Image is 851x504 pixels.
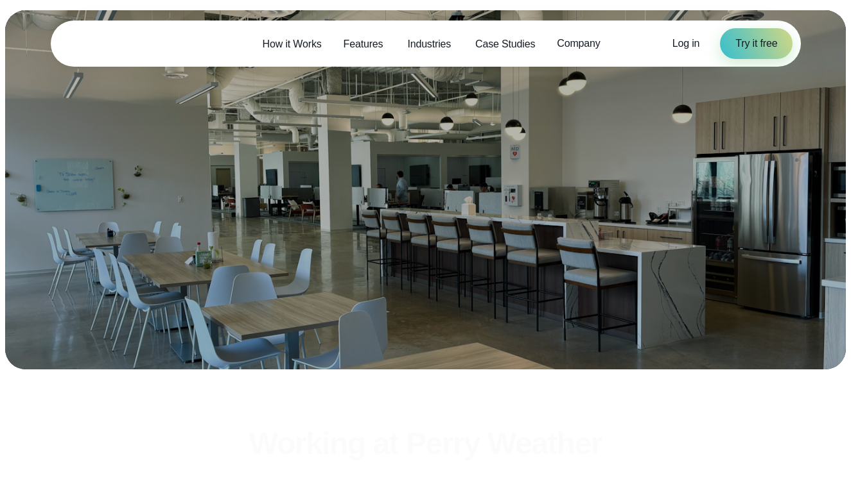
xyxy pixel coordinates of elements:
span: Features [344,37,383,52]
span: Case Studies [475,37,535,52]
a: Case Studies [464,31,546,57]
span: Company [557,36,600,51]
a: Try it free [720,28,793,59]
span: Try it free [735,36,777,51]
a: Log in [672,36,700,51]
span: Log in [672,38,700,49]
span: Industries [407,37,451,52]
span: How it Works [263,37,322,52]
a: How it Works [252,31,333,57]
